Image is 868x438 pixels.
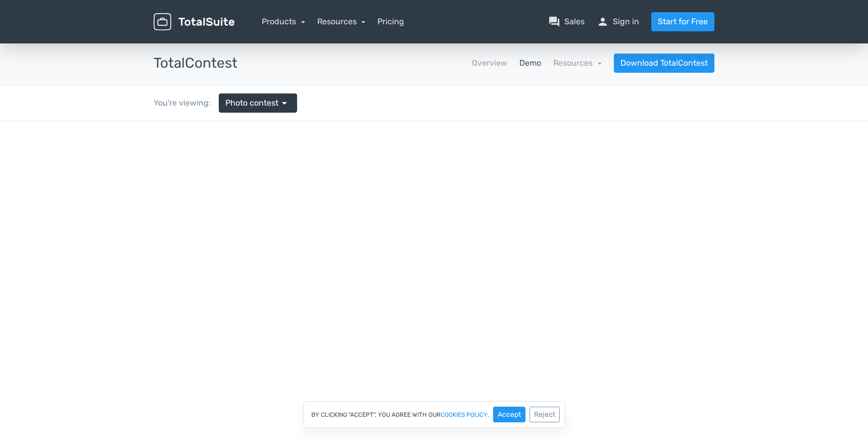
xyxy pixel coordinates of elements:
[519,57,541,69] a: Demo
[597,16,639,28] a: personSign in
[529,407,560,422] button: Reject
[651,12,714,31] a: Start for Free
[219,93,297,113] a: Photo contest arrow_drop_down
[154,97,219,109] div: You're viewing:
[278,97,291,109] span: arrow_drop_down
[154,13,234,31] img: TotalSuite for WordPress
[597,16,609,28] span: person
[493,407,525,422] button: Accept
[548,16,560,28] span: question_answer
[553,58,602,68] a: Resources
[154,56,237,71] h3: TotalContest
[614,54,714,73] a: Download TotalContest
[317,17,366,26] a: Resources
[225,97,278,109] span: Photo contest
[441,412,488,418] a: cookies policy
[377,16,404,28] a: Pricing
[548,16,585,28] a: question_answerSales
[262,17,305,26] a: Products
[472,57,507,69] a: Overview
[303,401,565,428] div: By clicking "Accept", you agree with our .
